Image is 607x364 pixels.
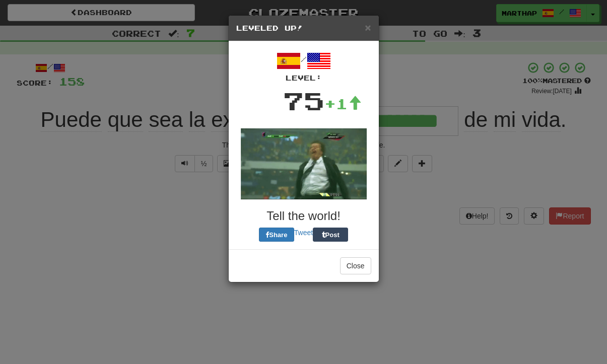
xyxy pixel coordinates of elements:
[294,229,313,237] a: Tweet
[236,23,371,33] h5: Leveled Up!
[236,49,371,83] div: /
[324,94,362,114] div: +1
[340,257,371,274] button: Close
[283,83,324,118] div: 75
[241,128,367,199] img: soccer-coach-2-a9306edb2ed3f6953285996bb4238f2040b39cbea5cfbac61ac5b5c8179d3151.gif
[365,22,371,33] span: ×
[313,228,348,242] button: Post
[259,228,294,242] button: Share
[236,73,371,83] div: Level:
[365,22,371,33] button: Close
[236,209,371,223] h3: Tell the world!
